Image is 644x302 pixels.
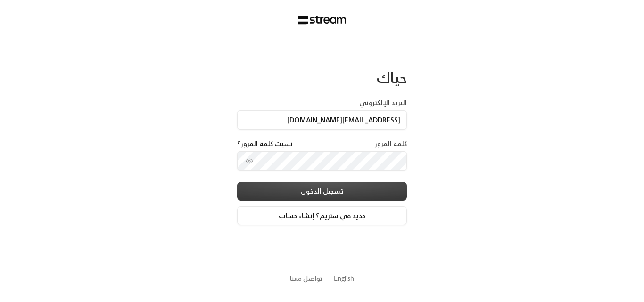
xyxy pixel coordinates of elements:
img: Stream Logo [298,16,347,25]
a: جديد في ستريم؟ إنشاء حساب [237,206,407,225]
button: تواصل معنا [290,273,322,283]
a: نسيت كلمة المرور؟ [237,139,293,148]
a: English [334,269,354,287]
a: تواصل معنا [290,272,322,284]
button: toggle password visibility [242,154,257,169]
span: حياك [377,65,407,90]
label: كلمة المرور [375,139,407,148]
label: البريد الإلكتروني [359,98,407,107]
button: تسجيل الدخول [237,182,407,201]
